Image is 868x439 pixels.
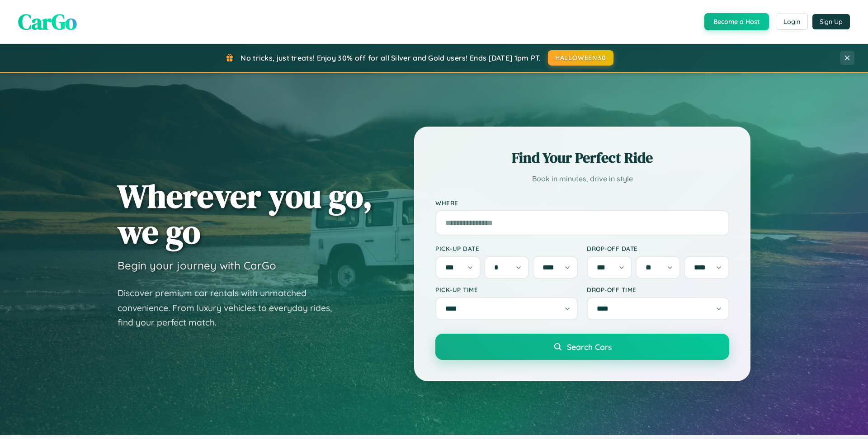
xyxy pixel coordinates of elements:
[118,178,373,250] h1: Wherever you go, we go
[567,342,612,352] span: Search Cars
[812,14,850,29] button: Sign Up
[241,53,541,62] span: No tricks, just treats! Enjoy 30% off for all Silver and Gold users! Ends [DATE] 1pm PT.
[435,148,729,168] h2: Find Your Perfect Ride
[548,50,613,66] button: HALLOWEEN30
[587,245,729,252] label: Drop-off Date
[18,7,77,37] span: CarGo
[118,259,276,272] h3: Begin your journey with CarGo
[587,286,729,293] label: Drop-off Time
[704,13,769,30] button: Become a Host
[435,172,729,185] p: Book in minutes, drive in style
[435,245,578,252] label: Pick-up Date
[118,286,344,330] p: Discover premium car rentals with unmatched convenience. From luxury vehicles to everyday rides, ...
[435,334,729,360] button: Search Cars
[776,14,808,30] button: Login
[435,286,578,293] label: Pick-up Time
[435,199,729,207] label: Where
